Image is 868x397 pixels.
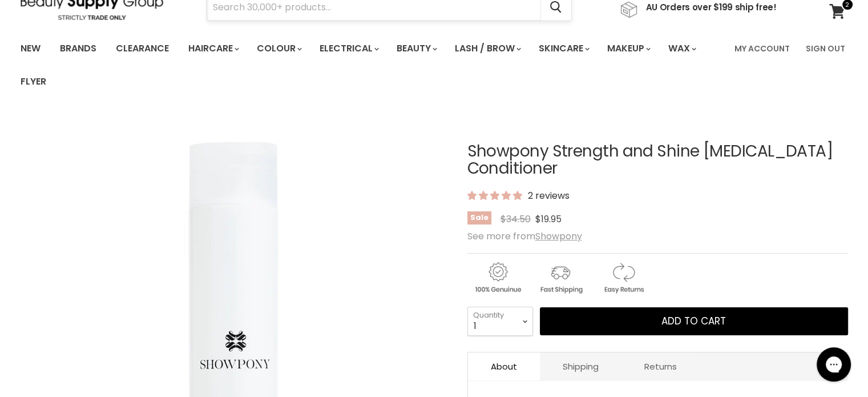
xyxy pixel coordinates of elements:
[51,37,105,61] a: Brands
[248,37,309,61] a: Colour
[621,352,700,380] a: Returns
[799,37,852,61] a: Sign Out
[468,352,540,380] a: About
[467,189,524,202] span: 5.00 stars
[12,32,728,98] ul: Main menu
[593,260,653,295] img: returns.gif
[728,37,797,61] a: My Account
[446,37,528,61] a: Lash / Brow
[524,189,570,202] span: 2 reviews
[535,212,562,226] span: $19.95
[311,37,386,61] a: Electrical
[535,230,582,243] a: Showpony
[467,211,491,224] span: Sale
[388,37,444,61] a: Beauty
[12,70,55,94] a: Flyer
[530,37,596,61] a: Skincare
[500,212,531,226] span: $34.50
[180,37,246,61] a: Haircare
[467,260,528,295] img: genuine.gif
[540,352,621,380] a: Shipping
[661,314,726,328] span: Add to cart
[599,37,657,61] a: Makeup
[12,37,49,61] a: New
[540,307,848,336] button: Add to cart
[467,307,533,335] select: Quantity
[811,343,857,386] iframe: Gorgias live chat messenger
[467,143,848,178] h1: Showpony Strength and Shine [MEDICAL_DATA] Conditioner
[660,37,703,61] a: Wax
[530,260,591,295] img: shipping.gif
[6,32,862,98] nav: Main
[107,37,177,61] a: Clearance
[467,230,582,243] span: See more from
